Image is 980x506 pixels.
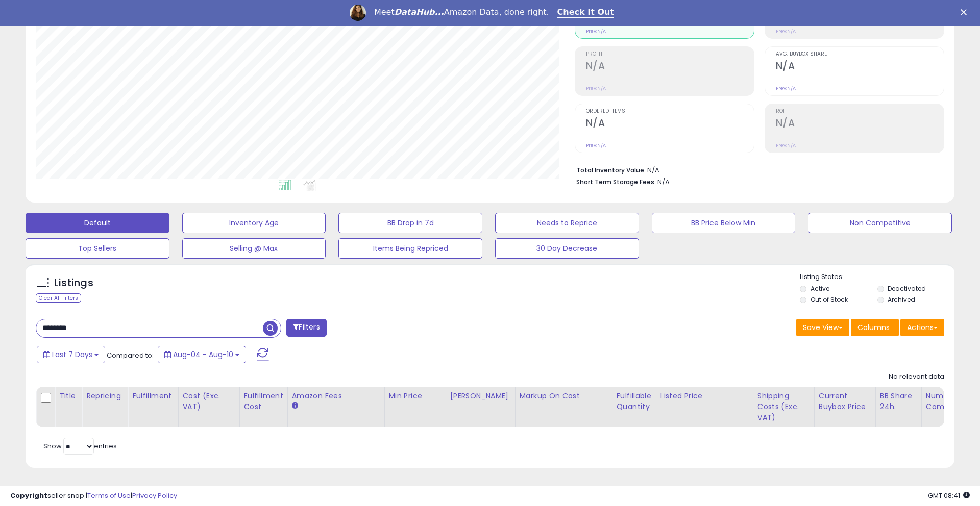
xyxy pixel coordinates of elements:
[10,491,47,500] strong: Copyright
[37,346,105,363] button: Last 7 Days
[586,85,606,91] small: Prev: N/A
[338,213,482,233] button: BB Drop in 7d
[928,491,970,500] span: 2025-08-18 08:41 GMT
[132,391,174,401] div: Fulfillment
[586,28,606,34] small: Prev: N/A
[557,7,615,18] a: Check It Out
[660,391,749,401] div: Listed Price
[961,9,971,15] div: Close
[811,295,848,304] label: Out of Stock
[819,391,871,412] div: Current Buybox Price
[586,52,754,57] span: Profit
[800,272,954,282] p: Listing States:
[182,238,326,259] button: Selling @ Max
[857,322,890,333] span: Columns
[495,213,639,233] button: Needs to Reprice
[374,7,549,17] div: Meet Amazon Data, done right.
[776,60,944,74] h2: N/A
[495,238,639,259] button: 30 Day Decrease
[395,7,444,17] i: DataHub...
[576,166,646,174] b: Total Inventory Value:
[776,28,796,34] small: Prev: N/A
[26,213,169,233] button: Default
[808,213,952,233] button: Non Competitive
[292,401,298,411] small: Amazon Fees.
[576,163,937,175] li: N/A
[888,295,915,304] label: Archived
[292,391,380,401] div: Amazon Fees
[520,391,608,401] div: Markup on Cost
[87,491,131,500] a: Terms of Use
[586,142,606,148] small: Prev: N/A
[450,391,511,401] div: [PERSON_NAME]
[888,284,926,293] label: Deactivated
[132,491,177,500] a: Privacy Policy
[182,213,326,233] button: Inventory Age
[244,391,283,412] div: Fulfillment Cost
[173,349,233,360] span: Aug-04 - Aug-10
[515,387,612,427] th: The percentage added to the cost of goods (COGS) that forms the calculator for Min & Max prices.
[889,372,944,382] div: No relevant data
[776,117,944,131] h2: N/A
[389,391,442,401] div: Min Price
[900,319,944,336] button: Actions
[586,109,754,114] span: Ordered Items
[776,109,944,114] span: ROI
[10,491,177,501] div: seller snap | |
[338,238,482,259] button: Items Being Repriced
[652,213,796,233] button: BB Price Below Min
[107,350,154,360] span: Compared to:
[586,60,754,74] h2: N/A
[617,391,652,412] div: Fulfillable Quantity
[59,391,78,401] div: Title
[43,441,117,451] span: Show: entries
[36,293,81,303] div: Clear All Filters
[776,85,796,91] small: Prev: N/A
[851,319,899,336] button: Columns
[54,276,93,290] h5: Listings
[286,319,326,337] button: Filters
[776,142,796,148] small: Prev: N/A
[52,349,92,360] span: Last 7 Days
[183,391,235,412] div: Cost (Exc. VAT)
[86,391,124,401] div: Repricing
[796,319,849,336] button: Save View
[776,52,944,57] span: Avg. Buybox Share
[926,391,963,412] div: Num of Comp.
[350,5,366,21] img: Profile image for Georgie
[811,284,829,293] label: Active
[586,117,754,131] h2: N/A
[158,346,246,363] button: Aug-04 - Aug-10
[757,391,810,423] div: Shipping Costs (Exc. VAT)
[576,178,656,186] b: Short Term Storage Fees:
[880,391,917,412] div: BB Share 24h.
[26,238,169,259] button: Top Sellers
[657,177,670,187] span: N/A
